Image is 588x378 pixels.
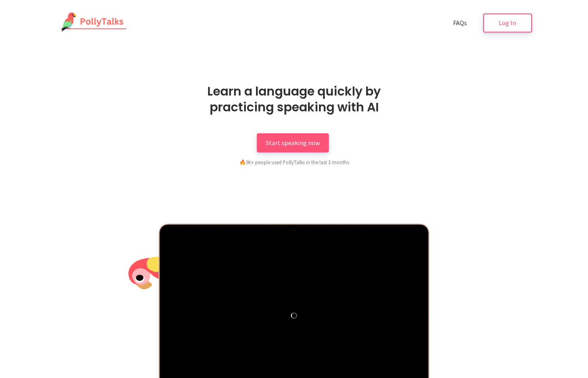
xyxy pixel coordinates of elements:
span: Log In [499,19,516,27]
span: fire [239,159,246,165]
a: Start speaking now [257,133,329,152]
h1: Learn a language quickly by practicing speaking with AI [182,83,406,115]
div: 9K+ people used PollyTalks in the last 3 months [197,158,392,166]
img: PollyTalks Logo [56,12,127,33]
span: FAQs [453,19,467,27]
a: Log In [483,13,532,33]
span: Start speaking now [266,139,320,147]
a: FAQs [444,13,476,33]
